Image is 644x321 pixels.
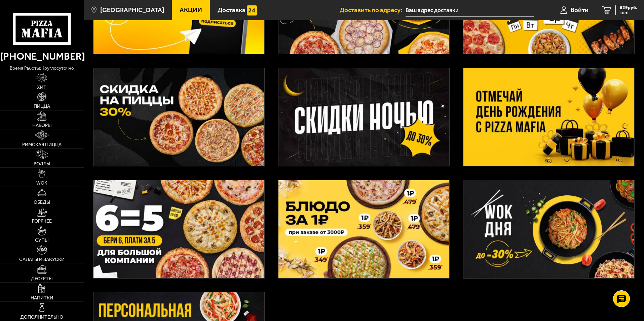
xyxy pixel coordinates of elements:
span: Дополнительно [20,315,63,320]
span: Войти [571,7,589,13]
span: Напитки [31,296,53,300]
span: Акции [180,7,202,13]
span: Десерты [31,277,52,281]
span: Доставить по адресу: [340,7,406,13]
span: Супы [35,238,48,243]
span: Салаты и закуски [19,257,65,262]
img: 15daf4d41897b9f0e9f617042186c801.svg [247,5,257,15]
span: Доставка [218,7,245,13]
span: Наборы [32,123,51,128]
span: [GEOGRAPHIC_DATA] [100,7,164,13]
span: Пицца [34,104,50,109]
span: Роллы [34,162,50,166]
input: Ваш адрес доставки [406,4,534,17]
span: Горячее [32,219,52,224]
span: Римская пицца [22,142,62,147]
span: Хит [37,85,46,90]
span: WOK [36,181,47,186]
span: Обеды [34,200,50,205]
span: 629 руб. [620,5,637,10]
span: 1 шт. [620,11,637,15]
